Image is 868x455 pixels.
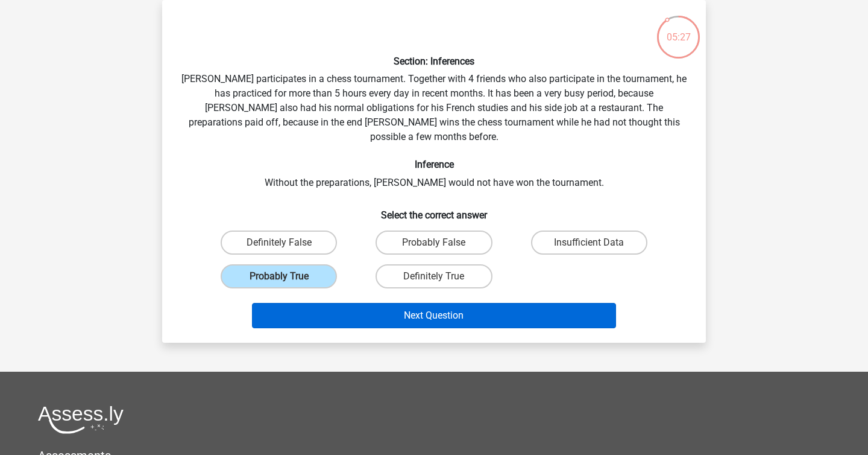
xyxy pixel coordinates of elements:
[376,231,492,255] label: Probably False
[181,56,687,67] h6: Section: Inferences
[167,10,701,333] div: [PERSON_NAME] participates in a chess tournament. Together with 4 friends who also participate in...
[181,200,687,221] h6: Select the correct answer
[252,303,617,328] button: Next Question
[376,264,492,288] label: Definitely True
[221,231,337,255] label: Definitely False
[531,231,647,255] label: Insufficient Data
[181,159,687,170] h6: Inference
[221,264,337,288] label: Probably True
[38,406,124,434] img: Assessly logo
[656,14,701,45] div: 05:27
